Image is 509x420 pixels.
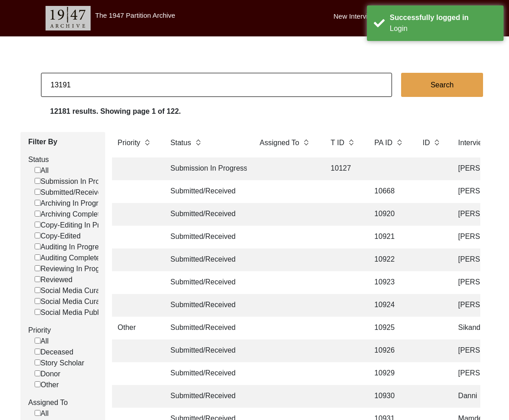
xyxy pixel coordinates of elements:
[334,11,377,22] label: New Interview
[331,137,344,148] label: T ID
[35,285,151,296] label: Social Media Curation In Progress
[35,265,41,271] input: Reviewing In Progress
[422,137,430,148] label: ID
[95,11,175,19] label: The 1947 Partition Archive
[35,253,104,263] label: Auditing Completed
[35,380,59,390] label: Other
[35,349,41,354] input: Deceased
[165,226,247,248] td: Submitted/Received
[369,362,410,385] td: 10929
[369,248,410,271] td: 10922
[35,178,41,184] input: Submission In Progress
[35,274,72,285] label: Reviewed
[35,408,49,419] label: All
[35,338,41,344] input: All
[369,226,410,248] td: 10921
[35,309,41,315] input: Social Media Published
[35,233,41,238] input: Copy-Edited
[35,370,41,376] input: Donor
[35,307,116,318] label: Social Media Published
[35,242,106,253] label: Auditing In Progress
[390,12,497,23] div: Successfully logged in
[170,137,191,148] label: Status
[35,347,73,358] label: Deceased
[28,137,98,147] label: Filter By
[35,176,117,187] label: Submission In Progress
[35,222,41,228] input: Copy-Editing In Progress
[369,339,410,362] td: 10926
[35,243,41,249] input: Auditing In Progress
[50,106,181,117] label: 12181 results. Showing page 1 of 122.
[35,211,41,217] input: Archiving Completed
[369,180,410,203] td: 10668
[165,203,247,226] td: Submitted/Received
[35,187,106,198] label: Submitted/Received
[369,203,410,226] td: 10920
[165,385,247,408] td: Submitted/Received
[35,167,41,173] input: All
[35,298,41,304] input: Social Media Curated
[35,410,41,416] input: All
[35,254,41,260] input: Auditing Completed
[325,157,361,180] td: 10127
[396,137,402,147] img: sort-button.png
[35,165,49,176] label: All
[369,294,410,317] td: 10924
[46,6,91,30] img: header-logo.png
[165,294,247,317] td: Submitted/Received
[35,336,49,347] label: All
[28,154,98,165] label: Status
[165,339,247,362] td: Submitted/Received
[303,137,309,147] img: sort-button.png
[165,271,247,294] td: Submitted/Received
[35,359,41,365] input: Story Scholar
[112,317,158,339] td: Other
[390,23,497,34] div: Login
[28,397,98,408] label: Assigned To
[35,369,61,380] label: Donor
[35,209,108,220] label: Archiving Completed
[35,220,122,231] label: Copy-Editing In Progress
[401,73,483,97] button: Search
[35,287,41,293] input: Social Media Curation In Progress
[195,137,201,147] img: sort-button.png
[369,271,410,294] td: 10923
[35,296,110,307] label: Social Media Curated
[41,73,392,97] input: Search...
[35,381,41,387] input: Other
[35,189,41,195] input: Submitted/Received
[35,358,84,369] label: Story Scholar
[165,317,247,339] td: Submitted/Received
[369,385,410,408] td: 10930
[35,200,41,206] input: Archiving In Progress
[165,157,247,180] td: Submission In Progress
[117,137,140,148] label: Priority
[28,325,98,336] label: Priority
[433,137,440,147] img: sort-button.png
[374,137,392,148] label: PA ID
[260,137,299,148] label: Assigned To
[165,180,247,203] td: Submitted/Received
[165,248,247,271] td: Submitted/Received
[144,137,150,147] img: sort-button.png
[348,137,354,147] img: sort-button.png
[35,198,110,209] label: Archiving In Progress
[35,263,113,274] label: Reviewing In Progress
[369,317,410,339] td: 10925
[165,362,247,385] td: Submitted/Received
[35,231,81,242] label: Copy-Edited
[35,276,41,282] input: Reviewed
